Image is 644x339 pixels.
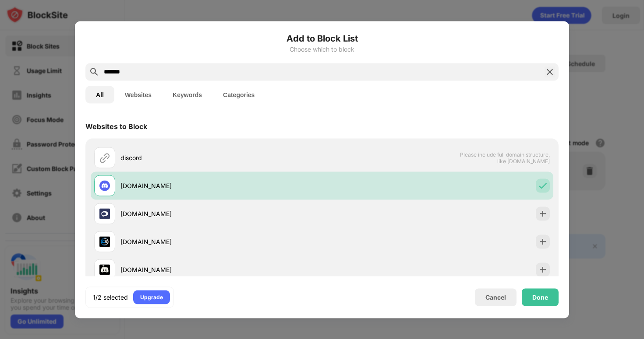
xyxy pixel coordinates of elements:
[99,152,110,163] img: url.svg
[99,180,110,191] img: favicons
[545,66,555,77] img: search-close
[140,293,163,301] div: Upgrade
[85,122,147,130] div: Websites to Block
[162,86,212,103] button: Keywords
[99,208,110,219] img: favicons
[85,45,559,52] div: Choose which to block
[120,181,322,190] div: [DOMAIN_NAME]
[85,31,559,45] h6: Add to Block List
[212,86,265,103] button: Categories
[532,294,548,301] div: Done
[120,209,322,218] div: [DOMAIN_NAME]
[93,293,128,301] div: 1/2 selected
[120,265,322,274] div: [DOMAIN_NAME]
[99,236,110,247] img: favicons
[85,86,114,103] button: All
[120,153,322,162] div: discord
[460,151,550,164] span: Please include full domain structure, like [DOMAIN_NAME]
[99,264,110,275] img: favicons
[120,237,322,246] div: [DOMAIN_NAME]
[114,86,162,103] button: Websites
[89,66,99,77] img: search.svg
[485,294,506,301] div: Cancel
